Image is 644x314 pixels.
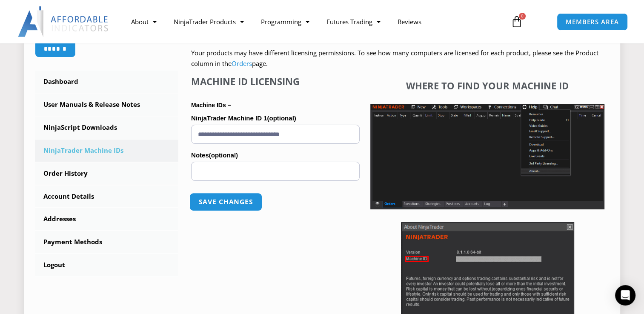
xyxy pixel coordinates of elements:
[191,112,360,125] label: NinjaTrader Machine ID 1
[519,13,526,20] span: 0
[267,114,296,122] span: (optional)
[252,12,318,31] a: Programming
[35,208,179,230] a: Addresses
[165,12,252,31] a: NinjaTrader Products
[191,49,598,68] span: Your products may have different licensing permissions. To see how many computers are licensed fo...
[389,12,429,31] a: Reviews
[35,186,179,208] a: Account Details
[191,102,231,108] strong: Machine IDs –
[318,12,389,31] a: Futures Trading
[191,149,360,162] label: Notes
[35,231,179,253] a: Payment Methods
[370,80,604,91] h4: Where to find your Machine ID
[122,12,502,31] nav: Menu
[35,117,179,139] a: NinjaScript Downloads
[557,13,628,31] a: MEMBERS AREA
[35,71,179,276] nav: Account pages
[189,193,262,211] button: Save changes
[566,19,619,25] span: MEMBERS AREA
[35,254,179,276] a: Logout
[498,9,535,34] a: 0
[370,104,604,209] img: Screenshot 2025-01-17 1155544 | Affordable Indicators – NinjaTrader
[35,94,179,116] a: User Manuals & Release Notes
[232,59,252,68] a: Orders
[209,151,238,159] span: (optional)
[18,6,109,37] img: LogoAI | Affordable Indicators – NinjaTrader
[35,71,179,93] a: Dashboard
[615,285,635,305] div: Open Intercom Messenger
[35,163,179,185] a: Order History
[122,12,165,31] a: About
[35,140,179,162] a: NinjaTrader Machine IDs
[191,76,360,87] h4: Machine ID Licensing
